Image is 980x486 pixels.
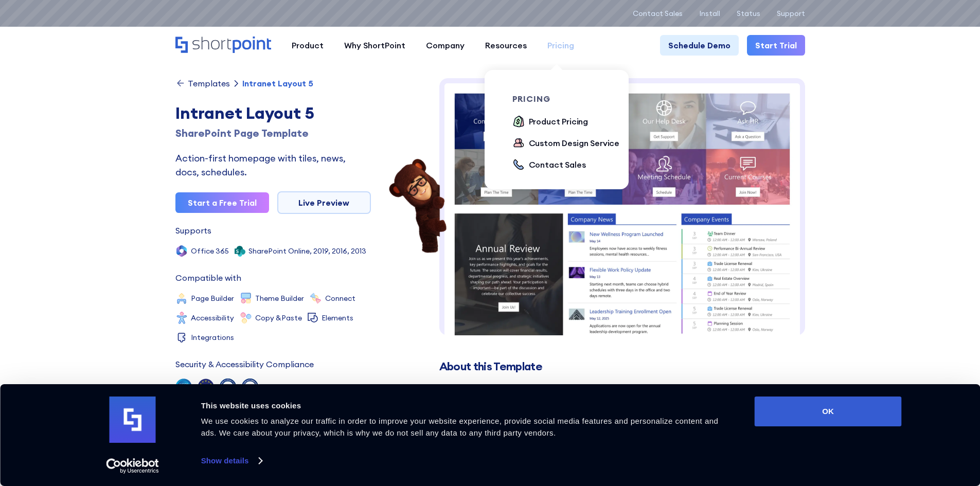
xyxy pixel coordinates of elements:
[292,39,324,51] div: Product
[281,35,334,56] a: Product
[110,397,156,443] img: logo
[175,274,241,282] div: Compatible with
[426,39,465,51] div: Company
[512,137,620,150] a: Custom Design Service
[87,458,177,474] a: Usercentrics Cookiebot - opens in a new window
[201,400,732,412] div: This website uses cookies
[755,397,902,426] button: OK
[660,35,739,56] a: Schedule Demo
[747,35,805,56] a: Start Trial
[777,9,805,17] a: Support
[547,39,574,51] div: Pricing
[175,379,192,395] img: soc 2
[512,115,589,129] a: Product Pricing
[175,360,314,368] div: Security & Accessibility Compliance
[529,115,589,128] div: Product Pricing
[512,158,586,172] a: Contact Sales
[175,192,269,213] a: Start a Free Trial
[242,79,313,87] div: Intranet Layout 5
[537,35,584,56] a: Pricing
[439,360,805,373] h2: About this Template
[512,95,628,103] div: pricing
[485,39,527,51] div: Resources
[633,9,683,17] a: Contact Sales
[175,101,371,125] div: Intranet Layout 5
[277,191,371,214] a: Live Preview
[344,39,405,51] div: Why ShortPoint
[201,417,719,437] span: We use cookies to analyze our traffic in order to improve your website experience, provide social...
[416,35,475,56] a: Company
[191,334,234,341] div: Integrations
[175,125,371,141] div: SharePoint Page Template
[191,314,234,321] div: Accessibility
[175,151,371,179] div: Action-first homepage with tiles, news, docs, schedules.
[325,295,355,302] div: Connect
[175,226,211,235] div: Supports
[191,295,234,302] div: Page Builder
[255,295,304,302] div: Theme Builder
[175,37,271,54] a: Home
[475,35,537,56] a: Resources
[248,247,366,255] div: SharePoint Online, 2019, 2016, 2013
[737,9,760,17] a: Status
[699,9,720,17] a: Install
[529,137,620,149] div: Custom Design Service
[255,314,302,321] div: Copy &Paste
[191,247,229,255] div: Office 365
[201,453,262,469] a: Show details
[175,78,230,88] a: Templates
[529,158,586,171] div: Contact Sales
[322,314,353,321] div: Elements
[334,35,416,56] a: Why ShortPoint
[188,79,230,87] div: Templates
